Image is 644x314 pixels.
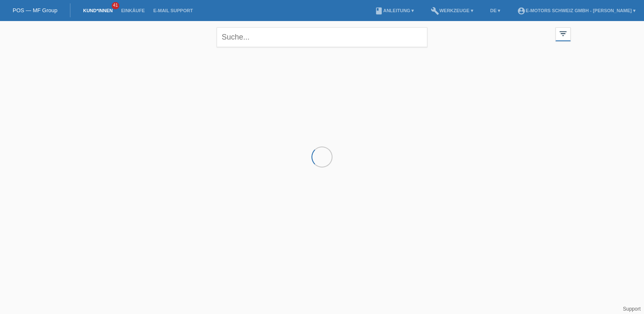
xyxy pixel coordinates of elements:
[431,7,439,15] i: build
[623,306,641,312] a: Support
[79,8,117,13] a: Kund*innen
[117,8,149,13] a: Einkäufe
[370,8,418,13] a: bookAnleitung ▾
[217,27,427,47] input: Suche...
[112,2,119,9] span: 41
[486,8,504,13] a: DE ▾
[513,8,640,13] a: account_circleE-Motors Schweiz GmbH - [PERSON_NAME] ▾
[558,29,568,38] i: filter_list
[13,7,57,13] a: POS — MF Group
[375,7,383,15] i: book
[149,8,197,13] a: E-Mail Support
[517,7,526,15] i: account_circle
[427,8,478,13] a: buildWerkzeuge ▾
